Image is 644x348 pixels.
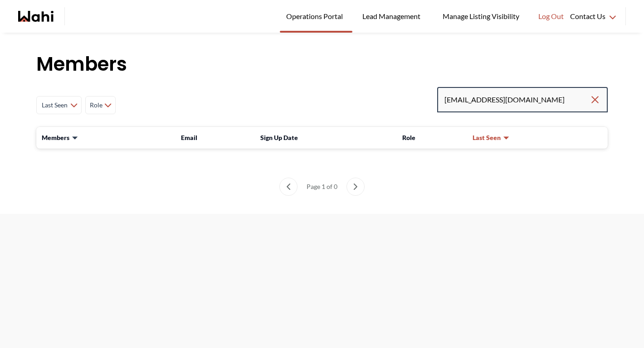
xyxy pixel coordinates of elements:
nav: Members List pagination [36,178,608,196]
span: Sign Up Date [260,134,298,141]
a: Wahi homepage [18,11,54,22]
span: Last Seen [40,97,68,113]
span: Last Seen [473,133,501,142]
h1: Members [36,51,608,78]
button: Clear search [590,92,600,108]
span: Operations Portal [286,10,346,22]
input: Search input [444,92,590,108]
button: next page [346,178,365,196]
span: Members [42,133,69,142]
span: Email [181,134,197,141]
button: Last Seen [473,133,510,142]
span: Role [89,97,102,113]
span: Role [402,134,415,141]
span: Lead Management [362,10,424,22]
div: Page 1 of 0 [303,178,341,196]
button: previous page [279,178,298,196]
button: Members [42,133,78,142]
span: Log Out [538,10,564,22]
span: Manage Listing Visibility [440,10,522,22]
